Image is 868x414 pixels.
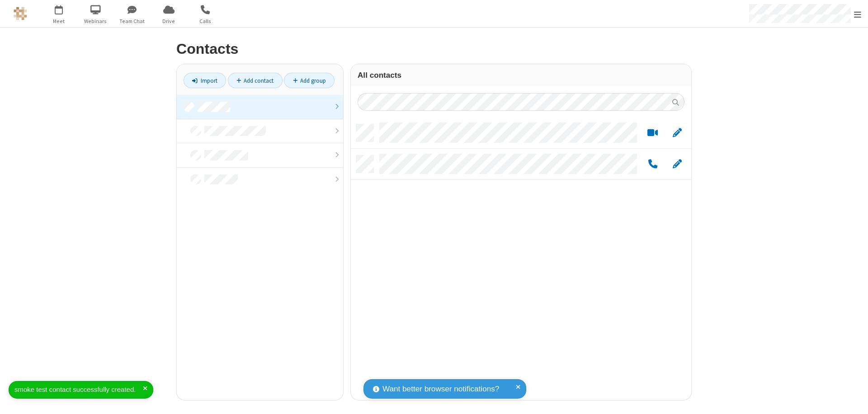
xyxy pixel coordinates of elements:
a: Import [184,73,226,88]
span: Team Chat [115,17,149,25]
span: Meet [42,17,76,25]
span: Webinars [79,17,113,25]
h3: All contacts [358,71,684,80]
h2: Contacts [176,41,692,57]
a: Add group [284,73,335,88]
span: Want better browser notifications? [382,383,499,395]
button: Edit [668,159,686,170]
div: smoke test contact successfully created. [14,385,143,395]
button: Edit [668,127,686,139]
button: Call by phone [644,159,661,170]
span: Drive [152,17,186,25]
span: Calls [189,17,222,25]
img: QA Selenium DO NOT DELETE OR CHANGE [14,7,27,20]
a: Add contact [228,73,283,88]
button: Start a video meeting [644,127,661,139]
div: grid [351,118,691,400]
